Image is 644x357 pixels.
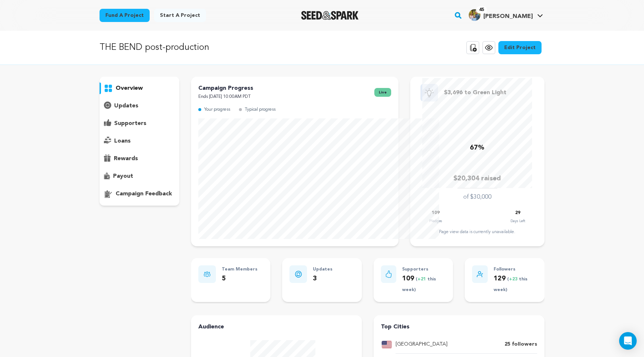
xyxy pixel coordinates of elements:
p: Updates [313,265,333,274]
a: Edit Project [498,41,542,54]
span: +23 [509,277,519,281]
span: 45 [476,6,487,14]
p: overview [116,84,143,93]
p: 129 [494,273,537,295]
button: campaign feedback [100,188,179,200]
p: campaign feedback [116,189,172,198]
p: 5 [222,273,258,284]
div: Page view data is currently unavailable. [418,229,537,235]
p: 109 [402,273,446,295]
p: 67% [470,143,484,153]
a: James W.'s Profile [467,8,544,21]
p: supporters [114,119,146,128]
p: Your progress [204,106,230,114]
p: Supporters [402,265,446,274]
p: Campaign Progress [198,84,253,93]
button: payout [100,170,179,182]
div: James W.'s Profile [469,9,533,21]
a: Seed&Spark Homepage [301,11,359,20]
p: Team Members [222,265,258,274]
p: Typical progress [245,106,276,114]
button: loans [100,135,179,147]
p: updates [114,102,138,110]
p: of $30,000 [463,193,491,202]
span: +21 [418,277,427,281]
span: ( this week) [494,277,528,292]
p: [GEOGRAPHIC_DATA] [396,340,448,349]
p: payout [113,172,133,181]
button: updates [100,100,179,112]
button: overview [100,82,179,94]
p: 29 [515,209,520,217]
span: James W.'s Profile [467,8,544,23]
a: Fund a project [100,9,150,22]
p: Ends [DATE] 10:00AM PDT [198,93,253,101]
p: THE BEND post-production [100,41,209,54]
h4: Top Cities [381,323,537,331]
p: 25 followers [505,340,537,349]
p: Followers [494,265,537,274]
p: rewards [114,154,138,163]
span: [PERSON_NAME] [483,14,533,19]
img: de7a1d3ee720275e.jpg [469,9,480,21]
button: rewards [100,153,179,165]
p: 3 [313,273,333,284]
span: live [374,88,391,97]
div: Open Intercom Messenger [619,332,637,350]
img: Seed&Spark Logo Dark Mode [301,11,359,20]
h4: Audience [198,323,355,331]
p: loans [114,137,131,146]
button: supporters [100,118,179,129]
a: Start a project [154,9,206,22]
span: ( this week) [402,277,436,292]
p: Days Left [510,217,525,225]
